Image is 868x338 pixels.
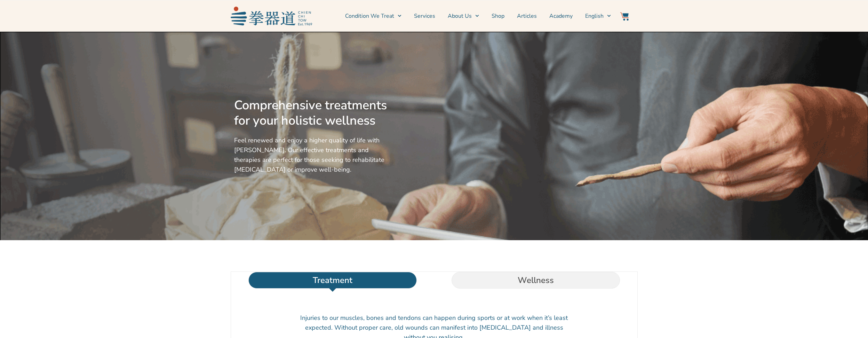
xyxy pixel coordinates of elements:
img: Website Icon-03 [620,12,629,21]
nav: Menu [316,7,611,25]
a: Academy [549,7,573,25]
a: About Us [448,7,479,25]
a: Articles [517,7,537,25]
p: Feel renewed and enjoy a higher quality of life with [PERSON_NAME]. Our effective treatments and ... [234,135,390,174]
a: English [585,7,611,25]
span: English [585,12,604,20]
h2: Comprehensive treatments for your holistic wellness [234,98,390,128]
a: Services [414,7,435,25]
a: Condition We Treat [345,7,401,25]
a: Shop [492,7,504,25]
